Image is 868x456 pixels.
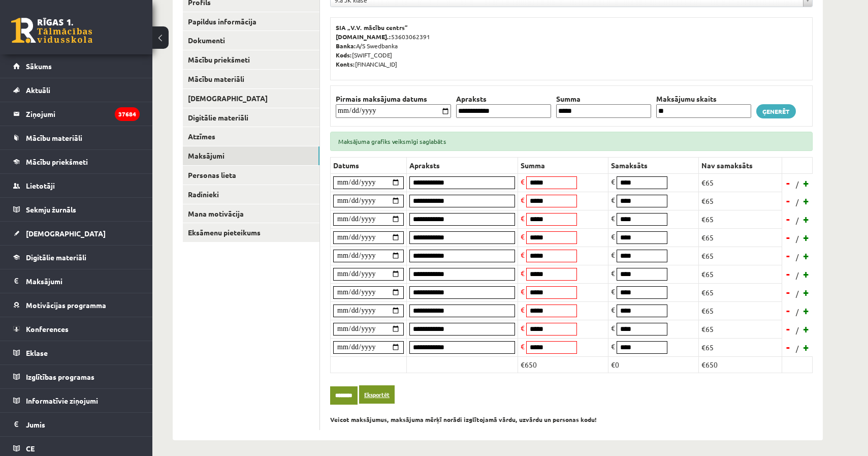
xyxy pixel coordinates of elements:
th: Maksājumu skaits [654,94,754,104]
a: Informatīvie ziņojumi [13,389,140,412]
span: Digitālie materiāli [26,253,86,262]
a: Maksājumi [13,269,140,293]
span: / [795,270,800,281]
legend: Maksājumi [26,269,140,293]
b: Konts: [336,60,355,68]
a: Radinieki [183,185,319,204]
a: - [783,303,793,318]
i: 37684 [115,107,140,121]
span: € [521,250,525,259]
span: / [795,288,800,299]
span: Informatīvie ziņojumi [26,396,98,405]
span: / [795,179,800,190]
td: €65 [699,192,782,210]
span: / [795,325,800,336]
b: Banka: [336,42,356,50]
a: - [783,230,793,245]
td: €650 [518,356,608,373]
span: / [795,343,800,354]
b: [DOMAIN_NAME].: [336,33,391,41]
span: € [521,342,525,351]
a: Mācību materiāli [13,126,140,149]
td: €65 [699,283,782,301]
span: / [795,197,800,207]
td: €65 [699,320,782,338]
span: € [611,268,615,278]
span: € [611,287,615,296]
b: Kods: [336,51,352,59]
a: + [801,211,812,227]
td: €65 [699,210,782,228]
span: Motivācijas programma [26,300,106,310]
span: € [611,305,615,314]
a: + [801,193,812,208]
a: Eksportēt [359,385,395,404]
a: Digitālie materiāli [13,246,140,269]
a: Rīgas 1. Tālmācības vidusskola [11,18,92,43]
a: - [783,248,793,263]
span: € [521,214,525,223]
a: + [801,285,812,300]
span: / [795,215,800,226]
span: Mācību materiāli [26,133,82,142]
span: / [795,233,800,244]
a: - [783,321,793,337]
a: - [783,211,793,227]
td: €65 [699,173,782,192]
a: Lietotāji [13,174,140,197]
span: Sekmju žurnāls [26,205,76,214]
a: Mana motivācija [183,204,319,223]
span: Eklase [26,348,48,357]
span: Mācību priekšmeti [26,157,88,166]
span: € [611,214,615,223]
span: € [521,195,525,204]
th: Nav samaksāts [699,157,782,173]
th: Apraksts [454,94,554,104]
a: Eksāmenu pieteikums [183,223,319,242]
span: Konferences [26,324,69,333]
span: Jumis [26,420,45,429]
span: Lietotāji [26,181,55,190]
span: € [521,287,525,296]
a: Papildus informācija [183,12,319,31]
span: / [795,252,800,262]
a: + [801,266,812,282]
span: [DEMOGRAPHIC_DATA] [26,229,106,238]
a: Mācību priekšmeti [13,150,140,173]
b: SIA „V.V. mācību centrs” [336,23,408,32]
a: Personas lieta [183,166,319,185]
a: Dokumenti [183,31,319,50]
a: Mācību materiāli [183,70,319,88]
a: + [801,175,812,191]
td: €65 [699,338,782,356]
p: 53603062391 A/S Swedbanka [SWIFT_CODE] [FINANCIAL_ID] [336,23,807,69]
a: Sekmju žurnāls [13,198,140,221]
a: Ģenerēt [756,104,796,118]
th: Samaksāts [608,157,699,173]
a: - [783,285,793,300]
a: [DEMOGRAPHIC_DATA] [183,89,319,108]
span: € [611,177,615,186]
a: + [801,248,812,263]
span: € [521,323,525,332]
th: Apraksts [407,157,518,173]
th: Summa [518,157,608,173]
div: Maksājuma grafiks veiksmīgi saglabāts [330,132,813,151]
span: € [611,323,615,332]
a: [DEMOGRAPHIC_DATA] [13,222,140,245]
span: € [521,232,525,241]
a: - [783,193,793,208]
th: Datums [331,157,407,173]
a: - [783,266,793,282]
a: Eklase [13,341,140,364]
a: + [801,303,812,318]
span: Aktuāli [26,85,50,95]
a: + [801,321,812,337]
th: Summa [554,94,654,104]
span: € [611,195,615,204]
td: €65 [699,247,782,265]
td: €650 [699,356,782,373]
a: Konferences [13,317,140,341]
a: Digitālie materiāli [183,108,319,127]
a: + [801,230,812,245]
